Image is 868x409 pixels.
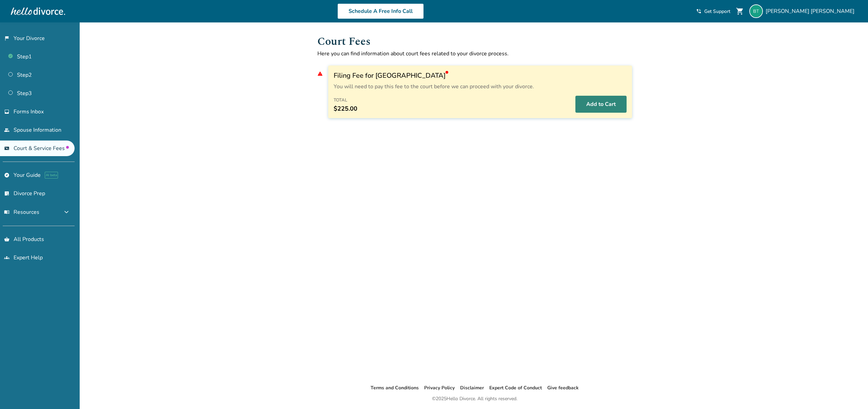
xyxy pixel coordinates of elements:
[14,108,44,115] span: Forms Inbox
[834,376,868,409] iframe: Chat Widget
[334,71,627,80] h3: Filing Fee for [GEOGRAPHIC_DATA]
[317,33,632,50] h1: Court Fees
[4,255,9,260] span: groups
[704,8,730,15] span: Get Support
[736,7,744,15] span: shopping_cart
[62,208,71,216] span: expand_more
[337,3,424,19] a: Schedule A Free Info Call
[4,36,9,41] span: flag_2
[317,71,323,76] span: warning
[334,83,627,90] p: You will need to pay this fee to the court before we can proceed with your divorce.
[371,385,419,391] a: Terms and Conditions
[696,8,702,14] span: phone_in_talk
[766,7,857,15] span: [PERSON_NAME] [PERSON_NAME]
[4,237,9,242] span: shopping_basket
[432,395,517,403] div: © 2025 Hello Divorce. All rights reserved.
[14,145,69,152] span: Court & Service Fees
[45,172,58,179] span: AI beta
[696,8,730,15] a: phone_in_talkGet Support
[4,146,9,151] span: universal_currency_alt
[4,208,39,216] span: Resources
[317,50,632,57] p: Here you can find information about court fees related to your divorce process.
[4,191,9,196] span: list_alt_check
[4,127,9,133] span: people
[4,172,9,178] span: explore
[489,385,542,391] a: Expert Code of Conduct
[334,96,357,105] h4: Total
[424,385,455,391] a: Privacy Policy
[547,384,579,392] li: Give feedback
[749,4,763,18] img: bmtaylor95@outlook.com
[575,96,627,113] button: Add to Cart
[4,109,9,114] span: inbox
[4,209,9,215] span: menu_book
[334,105,357,113] span: $225.00
[460,384,484,392] li: Disclaimer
